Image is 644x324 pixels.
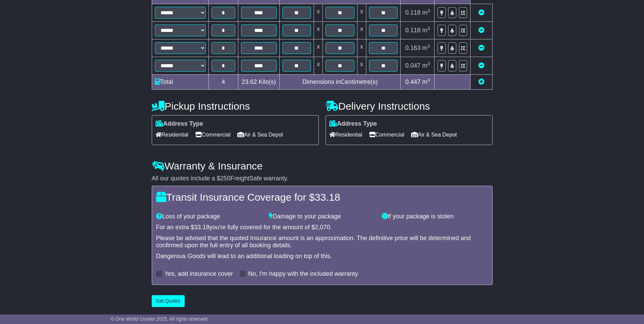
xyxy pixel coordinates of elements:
[242,78,257,85] span: 23.62
[405,27,421,34] span: 0.118
[315,224,330,231] span: 2,070
[357,4,366,22] td: x
[265,213,379,220] div: Damage to your package
[478,62,484,69] a: Remove this item
[405,62,421,69] span: 0.047
[422,9,430,16] span: m
[405,44,421,51] span: 0.163
[156,192,488,203] h4: Transit Insurance Coverage for $
[405,9,421,16] span: 0.118
[411,129,457,140] span: Air & Sea Depot
[427,43,430,49] sup: 3
[238,75,279,90] td: Kilo(s)
[152,75,208,90] td: Total
[155,129,188,140] span: Residential
[156,253,488,260] div: Dangerous Goods will lead to an additional loading on top of this.
[155,120,203,128] label: Address Type
[422,27,430,34] span: m
[357,22,366,39] td: x
[478,78,484,85] a: Add new item
[369,129,404,140] span: Commercial
[156,235,488,249] div: Please be advised that the quoted insurance amount is an approximation. The definitive price will...
[165,270,233,278] label: Yes, add insurance cover
[329,129,362,140] span: Residential
[405,78,421,85] span: 0.447
[427,8,430,13] sup: 3
[315,192,340,203] span: 33.18
[427,77,430,83] sup: 3
[248,270,358,278] label: No, I'm happy with the included warranty
[379,213,492,220] div: If your package is stolen
[208,75,238,90] td: 4
[314,39,323,57] td: x
[314,57,323,75] td: x
[314,22,323,39] td: x
[422,78,430,85] span: m
[357,39,366,57] td: x
[279,75,401,90] td: Dimensions in Centimetre(s)
[422,62,430,69] span: m
[329,120,377,128] label: Address Type
[422,44,430,51] span: m
[314,4,323,22] td: x
[326,101,493,112] h4: Delivery Instructions
[152,175,493,182] div: All our quotes include a $ FreightSafe warranty.
[427,61,430,66] sup: 3
[478,9,484,16] a: Remove this item
[194,224,209,231] span: 33.18
[220,175,231,182] span: 250
[357,57,366,75] td: x
[111,316,209,322] span: © One World Courier 2025. All rights reserved.
[152,295,185,307] button: Get Quotes
[152,101,319,112] h4: Pickup Instructions
[153,213,266,220] div: Loss of your package
[478,27,484,34] a: Remove this item
[152,160,493,172] h4: Warranty & Insurance
[427,26,430,31] sup: 3
[195,129,231,140] span: Commercial
[156,224,488,231] div: For an extra $ you're fully covered for the amount of $ .
[237,129,283,140] span: Air & Sea Depot
[478,44,484,51] a: Remove this item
